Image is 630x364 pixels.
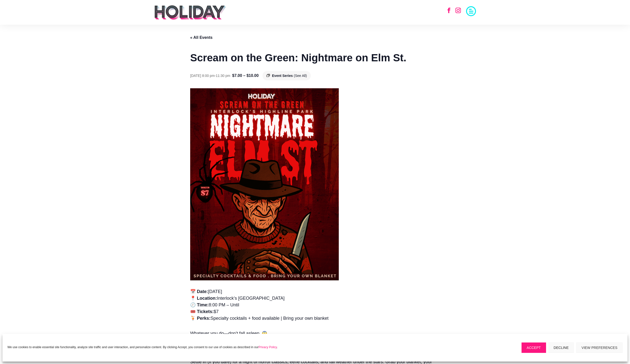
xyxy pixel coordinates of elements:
[190,330,440,355] p: Whatever you do—don’t fall asleep. 😱 We’re turning into with a chilling outdoor showing of at .
[272,74,293,78] span: Event Series
[190,74,215,78] span: [DATE] 8:00 pm
[190,316,210,321] strong: 🍹 Perks:
[259,345,277,349] a: Privacy Policy
[232,72,259,79] span: $7.00 – $10.00
[549,342,574,353] button: Decline
[190,296,217,301] strong: 📍 Location:
[190,35,212,40] a: « All Events
[190,88,339,280] img: Flyer for Holiday Bar Atlanta’s “Scream on the Green” outdoor movie night at Interlock’s Highline...
[444,5,454,16] a: Follow on Facebook
[190,51,440,65] h1: Scream on the Green: Nightmare on Elm St.
[190,288,440,326] p: [DATE] Interlock’s [GEOGRAPHIC_DATA] 8:00 PM – Until $7 Specialty cocktails + food available | Br...
[190,302,209,307] strong: 🕗 Time:
[453,5,464,16] a: Follow on Instagram
[294,74,307,78] a: (See All)
[7,345,278,349] p: We use cookies to enable essential site functionality, analyze site traffic and user interaction,...
[216,74,230,78] span: 11:30 pm
[190,289,208,294] strong: 📅 Date:
[190,73,230,79] div: -
[522,342,546,353] button: Accept
[154,5,226,20] img: holiday-logo-black
[576,342,623,353] button: View preferences
[190,309,214,314] strong: 🎟️ Tickets:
